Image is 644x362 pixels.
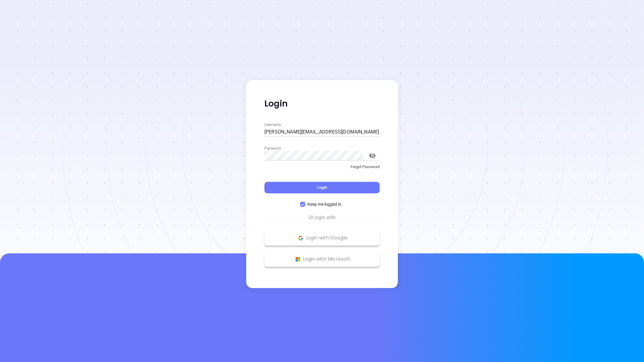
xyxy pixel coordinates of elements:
p: Login [264,98,380,109]
span: Keep me logged in [305,201,344,208]
button: toggle password visibility [365,148,380,163]
button: Microsoft Logo Login with Microsoft [264,252,380,267]
img: Google Logo [297,234,304,242]
p: Forgot Password [264,164,380,170]
img: Microsoft Logo [294,255,302,263]
p: Login with Microsoft [267,255,377,264]
a: Forgot Password [264,164,380,175]
p: Login with Google [267,233,377,242]
label: Username [264,123,281,126]
button: Google Logo Login with Google [264,230,380,245]
span: Login [317,185,327,190]
label: Password [264,146,280,150]
span: Or login with [306,214,339,221]
button: Login [264,182,380,193]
